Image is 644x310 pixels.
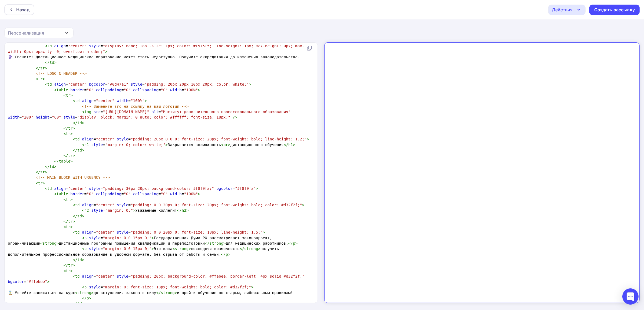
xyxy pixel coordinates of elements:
[228,143,230,147] span: >
[36,71,87,76] span: <!-- LOGO & HEADER -->
[293,241,295,245] span: p
[75,274,80,278] span: td
[70,225,73,229] span: >
[103,247,151,251] span: "margin: 0 0 15px 0;"
[284,143,288,147] span: </
[198,192,200,196] span: >
[258,247,261,251] span: >
[96,274,115,278] span: "center"
[131,137,307,141] span: "padding: 20px 0 0 0; font-size: 28px; font-weight: bold; line-height: 1.2;"
[49,164,54,169] span: td
[240,247,244,251] span: </
[552,6,573,13] div: Действия
[70,159,73,163] span: >
[82,110,84,114] span: <
[293,143,295,147] span: >
[47,186,52,191] span: td
[40,241,43,245] span: <
[8,99,147,103] span: = =
[82,203,94,207] span: align
[45,170,47,174] span: >
[70,132,73,136] span: >
[64,93,66,97] span: <
[302,203,305,207] span: >
[73,258,77,262] span: </
[131,82,142,86] span: style
[77,121,82,125] span: td
[54,192,57,196] span: <
[43,181,45,185] span: >
[36,66,40,70] span: </
[47,279,50,284] span: >
[57,192,68,196] span: table
[8,88,200,92] span: = = = =
[36,170,40,174] span: </
[117,230,128,234] span: style
[124,192,131,196] span: "0"
[8,44,305,53] span: = =
[548,5,586,15] button: Действия
[57,88,68,92] span: table
[8,247,281,256] span: = Это ваша последняя возможность получить дополнительное профессиональное образование в удобном ф...
[84,247,87,251] span: p
[84,208,89,213] span: h2
[82,143,84,147] span: <
[43,241,57,245] span: strong
[105,49,108,54] span: >
[105,208,133,213] span: "margin: 0;"
[94,110,101,114] span: src
[73,274,75,278] span: <
[45,186,47,191] span: <
[82,236,84,240] span: <
[45,60,49,65] span: </
[66,132,70,136] span: tr
[124,88,131,92] span: "0"
[54,88,57,92] span: <
[68,126,73,130] span: tr
[117,274,128,278] span: style
[8,55,300,59] span: ⚕️ Спешите! Дистанционное медицинское образование может стать недоступно. Получите аккредитацию д...
[64,115,75,119] span: style
[105,143,166,147] span: "margin: 0; color: white;"
[68,219,73,224] span: tr
[75,203,80,207] span: td
[54,186,66,191] span: align
[223,143,228,147] span: br
[8,279,24,284] span: bgcolor
[96,88,121,92] span: cellpadding
[27,279,47,284] span: "#ffebee"
[84,143,89,147] span: h1
[73,219,75,224] span: >
[47,44,52,48] span: td
[64,132,66,136] span: <
[8,110,293,119] span: = = = = =
[91,291,94,295] span: >
[66,225,70,229] span: tr
[8,285,253,289] span: =
[70,88,84,92] span: border
[4,28,74,38] button: Персонализация
[8,236,298,245] span: = Государственная Дума РФ рассматривает законопроект, ограничивающий дистанционные программы повы...
[96,99,115,103] span: "center"
[184,88,198,92] span: "100%"
[151,110,158,114] span: alt
[251,285,254,289] span: >
[68,186,87,191] span: "center"
[8,143,295,147] span: = Закрывается возможность дистанционного обучения
[82,230,94,234] span: align
[170,192,182,196] span: width
[8,274,307,284] span: = = =
[131,274,305,278] span: "padding: 20px; background-color: #ffebee; border-left: 4px solid #d32f2f;"
[89,236,101,240] span: style
[198,88,200,92] span: >
[82,148,84,152] span: >
[117,203,128,207] span: style
[73,153,75,158] span: >
[64,225,66,229] span: <
[16,6,29,13] div: Назад
[288,143,293,147] span: h1
[166,143,168,147] span: >
[103,285,251,289] span: "margin: 0; font-size: 18px; font-weight: bold; color: #d32f2f;"
[45,66,47,70] span: >
[89,186,101,191] span: style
